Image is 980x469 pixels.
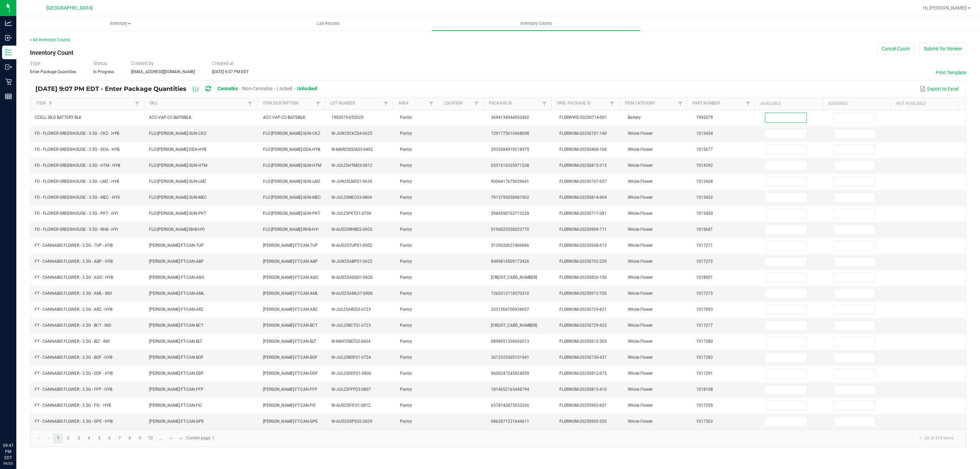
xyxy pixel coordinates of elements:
[331,211,371,216] span: W-JUL25PKT01-0709
[891,98,959,110] th: Not Available
[628,323,653,328] span: Whole Flower
[628,371,653,376] span: Whole Flower
[628,211,653,216] span: Whole Flower
[314,99,322,108] a: Filter
[179,436,184,441] span: Go to the last page
[696,339,713,344] span: 1017280
[400,179,412,184] span: Pantry
[17,20,224,27] span: Inventory
[149,355,203,360] span: [PERSON_NAME]-FT-CAN-BOF
[331,339,371,344] span: W-MAY25BLT02-0604
[149,371,204,376] span: [PERSON_NAME]-FT-CAN-DDF
[146,433,156,443] a: Page 10
[308,20,349,27] span: Lab Results
[491,115,529,120] span: 3694134944953492
[919,43,966,54] button: Submit for Review
[35,403,111,408] span: FT - CANNABIS FLOWER - 3.5G - FIC - HYB
[557,101,608,106] a: Orig. Package IdSortable
[400,147,412,152] span: Pantry
[30,37,70,42] a: < All Inventory Counts
[628,195,653,200] span: Whole Flower
[696,147,713,152] span: 1015677
[263,339,316,344] span: [PERSON_NAME]-FT-CAN-BLT
[263,371,318,376] span: [PERSON_NAME]-FT-CAN-DDF
[263,195,321,200] span: FLO-[PERSON_NAME]-SUN-MEC
[696,355,713,360] span: 1017283
[491,243,529,248] span: 5135020627406896
[212,69,249,74] span: [DATE] 9:07 PM EDT
[263,163,321,168] span: FLO-[PERSON_NAME]-SUN-HTM
[53,433,63,443] a: Page 1
[35,195,120,200] span: FD - FLOWER GREENHOUSE - 3.5G - MEC - HYS
[491,371,529,376] span: 9600247245824059
[263,355,317,360] span: [PERSON_NAME]-FT-CAN-BOF
[35,147,119,152] span: FD - FLOWER GREENHOUSE - 3.5G - DDA - HYB
[400,355,412,360] span: Pantry
[263,211,320,216] span: FLO-[PERSON_NAME]-SUN-PKT
[242,86,273,91] span: Non-Cannabis
[131,61,154,66] span: Created by
[94,433,104,443] a: Page 5
[491,211,529,216] span: 2984598763712228
[149,275,204,280] span: [PERSON_NAME]-FT-CAN-AGO
[5,64,12,70] inline-svg: Outbound
[149,323,203,328] span: [PERSON_NAME]-FT-CAN-BCT
[156,433,166,443] a: Page 11
[263,323,317,328] span: [PERSON_NAME]-FT-CAN-BCT
[491,259,529,264] span: 8499814509173426
[559,323,607,328] span: FLSRWGM-20250729-923
[491,291,529,296] span: 1265312118570310
[277,86,292,91] span: Locked
[331,307,371,312] span: W-JUL25ARZ03-0723
[489,101,540,106] a: Package IdSortable
[331,163,372,168] span: W-JUL25HTM03-0812
[217,86,238,91] span: Cannabis
[625,101,676,106] a: Item CategorySortable
[382,99,390,108] a: Filter
[696,275,713,280] span: 1018901
[696,227,713,232] span: 1015681
[400,243,412,248] span: Pantry
[74,433,84,443] a: Page 3
[400,131,412,136] span: Pantry
[696,323,713,328] span: 1017277
[149,101,246,106] a: SKUSortable
[331,403,371,408] span: W-AUG25FIC01-0812
[48,101,53,106] span: Sortable
[149,403,202,408] span: [PERSON_NAME]-FT-CAN-FIC
[135,433,145,443] a: Page 9
[84,433,94,443] a: Page 4
[35,83,322,95] div: [DATE] 9:07 PM EDT - Enter Package Quantities
[444,101,472,106] a: LocationSortable
[692,101,744,106] a: Part NumberSortable
[559,403,607,408] span: FLSRWGM-20250903-601
[149,195,207,200] span: FLO-[PERSON_NAME]-SUN-MEC
[628,419,653,424] span: Whole Flower
[400,227,412,232] span: Pantry
[491,323,537,328] span: [CREDIT_CARD_NUMBER]
[149,259,204,264] span: [PERSON_NAME]-FT-CAN-ABP
[400,419,412,424] span: Pantry
[628,387,653,392] span: Whole Flower
[149,163,207,168] span: FLO-[PERSON_NAME]-SUN-HTM
[5,93,12,100] inline-svg: Reports
[35,371,113,376] span: FT - CANNABIS FLOWER - 3.5G - DDF - HYB
[696,307,713,312] span: 1017853
[149,131,206,136] span: FLO-[PERSON_NAME]-SUN-CKZ
[3,442,13,461] p: 09:47 PM EDT
[400,323,412,328] span: Pantry
[93,61,107,66] span: Status
[696,179,713,184] span: 1013428
[212,61,234,66] span: Created at
[823,98,891,110] th: Assigned
[149,291,204,296] span: [PERSON_NAME]-FT-CAN-AML
[176,433,186,443] a: Go to the last page
[559,339,607,344] span: FLSRWGM-20250612-303
[331,115,363,120] span: 1992079-052025
[125,433,135,443] a: Page 8
[331,179,372,184] span: W-JUN25LMZ01-0630
[5,34,12,41] inline-svg: Inbound
[46,5,93,11] span: [GEOGRAPHIC_DATA]
[331,195,372,200] span: W-JUL25MEC03-0804
[149,115,192,120] span: ACC-VAP-CC-BATSIBLK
